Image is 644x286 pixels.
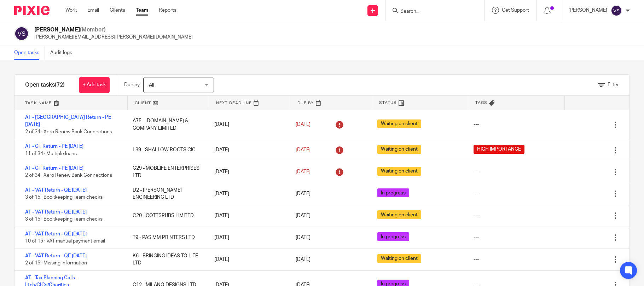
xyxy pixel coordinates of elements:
img: svg%3E [14,26,29,41]
span: All [149,83,154,88]
span: 3 of 15 · Bookkeeping Team checks [25,217,103,222]
span: [DATE] [296,147,311,152]
div: --- [474,212,479,219]
div: A75 - [DOMAIN_NAME] & COMPANY LIMITED [126,114,207,135]
input: Search [400,8,463,15]
h1: Open tasks [25,81,65,89]
div: C29 - MOBLIFE ENTERPRISES LTD [126,161,207,183]
a: AT - VAT Return - QE [DATE] [25,232,87,237]
a: AT - VAT Return - QE [DATE] [25,253,87,258]
span: Tags [475,100,487,106]
span: Get Support [502,8,529,13]
div: [DATE] [207,252,289,267]
span: [DATE] [296,235,311,240]
a: Open tasks [14,46,45,60]
div: T9 - PASIMM PRINTERS LTD [126,230,207,245]
span: In progress [377,188,409,197]
a: Clients [110,7,125,14]
a: AT - CT Return - PE [DATE] [25,166,83,171]
span: Filter [608,82,619,87]
div: [DATE] [207,143,289,157]
div: --- [474,190,479,197]
a: Team [136,7,148,14]
span: Waiting on client [377,145,421,154]
span: [DATE] [296,169,311,174]
span: [DATE] [296,191,311,196]
div: [DATE] [207,187,289,201]
div: --- [474,168,479,175]
span: Waiting on client [377,254,421,263]
a: + Add task [79,77,110,93]
span: 10 of 15 · VAT manual payment email [25,239,105,244]
span: [DATE] [296,122,311,127]
span: Waiting on client [377,167,421,176]
div: [DATE] [207,117,289,132]
a: Reports [159,7,176,14]
div: [DATE] [207,209,289,223]
a: AT - VAT Return - QE [DATE] [25,188,87,193]
div: --- [474,256,479,263]
span: 3 of 15 · Bookkeeping Team checks [25,195,103,200]
span: HIGH IMPORTANCE [474,145,524,154]
span: [DATE] [296,257,311,262]
div: [DATE] [207,165,289,179]
span: Waiting on client [377,210,421,219]
div: --- [474,234,479,241]
div: L39 - SHALLOW ROOTS CIC [126,143,207,157]
span: (Member) [80,27,106,33]
span: 2 of 15 · Missing information [25,261,87,265]
div: [DATE] [207,230,289,245]
span: 2 of 34 · Xero Renew Bank Connections [25,173,112,178]
a: AT - VAT Return - QE [DATE] [25,210,87,215]
span: 11 of 34 · Multiple loans [25,151,77,156]
span: [DATE] [296,213,311,218]
h2: [PERSON_NAME] [34,26,193,34]
a: Work [65,7,77,14]
a: Email [87,7,99,14]
span: In progress [377,232,409,241]
p: [PERSON_NAME][EMAIL_ADDRESS][PERSON_NAME][DOMAIN_NAME] [34,34,193,41]
img: svg%3E [611,5,622,16]
img: Pixie [14,6,50,15]
p: Due by [124,81,140,88]
a: Audit logs [50,46,77,60]
span: (72) [55,82,65,88]
div: K6 - BRINGING IDEAS TO LIFE LTD [126,249,207,270]
div: C20 - COTTSPUBS LIMITED [126,209,207,223]
a: AT - [GEOGRAPHIC_DATA] Return - PE [DATE] [25,115,111,127]
span: 2 of 34 · Xero Renew Bank Connections [25,129,112,134]
div: D2 - [PERSON_NAME] ENGINEERING LTD [126,183,207,205]
span: Status [379,100,397,106]
a: AT - CT Return - PE [DATE] [25,144,83,149]
div: --- [474,121,479,128]
p: [PERSON_NAME] [568,7,607,14]
span: Waiting on client [377,119,421,128]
